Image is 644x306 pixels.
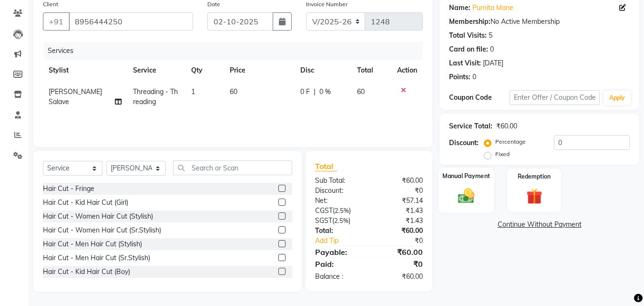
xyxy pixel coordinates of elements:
div: Sub Total: [308,176,369,186]
div: ₹60.00 [369,176,430,186]
img: _gift.svg [521,187,547,206]
th: Action [391,60,423,81]
span: Threading - Threading [133,87,178,106]
div: Hair Cut - Fringe [43,184,94,194]
th: Stylist [43,60,127,81]
div: Hair Cut - Kid Hair Cut (Boy) [43,267,130,277]
div: Hair Cut - Women Hair Cut (Stylish) [43,211,153,222]
div: Payable: [308,246,369,258]
span: 1 [191,87,195,96]
div: Hair Cut - Kid Hair Cut (Girl) [43,198,128,208]
span: SGST [315,216,332,225]
label: Fixed [495,150,510,158]
div: Total: [308,226,369,236]
span: 60 [230,87,237,96]
div: No Active Membership [449,17,630,27]
div: Net: [308,196,369,206]
div: ₹1.43 [369,216,430,226]
span: Total [315,161,337,171]
div: 0 [472,72,476,82]
label: Percentage [495,137,526,146]
div: 0 [490,44,494,54]
span: 2.5% [334,217,348,224]
button: +91 [43,12,70,31]
a: Add Tip [308,236,379,246]
input: Enter Offer / Coupon Code [510,90,600,105]
div: Card on file: [449,44,488,54]
div: ₹60.00 [496,121,517,131]
div: Service Total: [449,121,492,131]
div: ₹0 [369,186,430,196]
th: Price [224,60,295,81]
div: ( ) [308,216,369,226]
span: 0 % [319,87,331,97]
th: Total [351,60,392,81]
div: ( ) [308,206,369,216]
div: ₹60.00 [369,272,430,282]
img: _cash.svg [453,186,480,205]
a: Continue Without Payment [441,220,637,230]
button: Apply [603,91,631,105]
div: Hair Cut - Women Hair Cut (Sr.Stylish) [43,225,161,235]
input: Search or Scan [173,160,292,175]
div: ₹1.43 [369,206,430,216]
div: ₹60.00 [369,246,430,258]
div: [DATE] [483,58,503,68]
div: Points: [449,72,470,82]
div: Name: [449,3,470,13]
div: 5 [489,31,492,41]
span: 0 F [300,87,310,97]
div: Discount: [308,186,369,196]
div: ₹57.14 [369,196,430,206]
label: Manual Payment [442,171,490,180]
label: Redemption [518,172,551,181]
div: ₹0 [369,258,430,270]
th: Qty [185,60,224,81]
div: ₹0 [379,236,430,246]
div: Coupon Code [449,93,509,103]
div: Last Visit: [449,58,481,68]
span: 60 [357,87,365,96]
div: Discount: [449,138,479,148]
div: Paid: [308,258,369,270]
span: | [314,87,316,97]
th: Service [127,60,185,81]
span: CGST [315,206,333,215]
th: Disc [295,60,351,81]
div: ₹60.00 [369,226,430,236]
div: Services [44,42,430,60]
div: Total Visits: [449,31,487,41]
input: Search by Name/Mobile/Email/Code [69,12,193,31]
a: Purnita Mane [472,3,513,13]
div: Balance : [308,272,369,282]
div: Hair Cut - Men Hair Cut (Stylish) [43,239,142,249]
div: Membership: [449,17,491,27]
div: Hair Cut - Men Hair Cut (Sr.Stylish) [43,253,150,263]
span: [PERSON_NAME] Salave [49,87,102,106]
span: 2.5% [335,207,349,214]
